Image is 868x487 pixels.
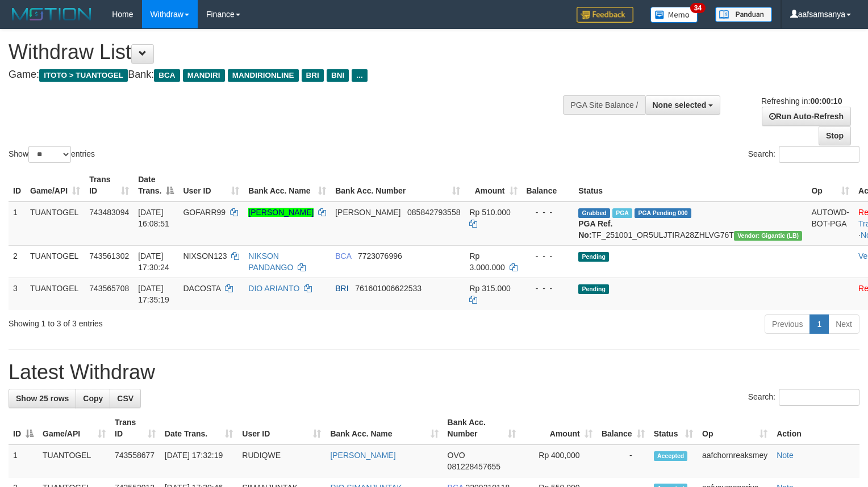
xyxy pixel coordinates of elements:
th: Balance [522,169,574,201]
span: Rp 510.000 [469,208,510,217]
a: Previous [765,314,810,334]
th: User ID: activate to sort column ascending [237,412,325,444]
strong: 00:00:10 [810,96,842,106]
td: TUANTOGEL [38,444,110,477]
span: Pending [578,284,609,294]
img: MOTION_logo.png [9,6,95,23]
a: Next [828,314,859,334]
span: Copy 7723076996 to clipboard [358,251,402,261]
td: 1 [9,444,38,477]
span: Rp 315.000 [469,284,510,293]
a: Stop [819,126,851,145]
th: Action [772,412,859,444]
span: CSV [117,394,133,403]
span: BRI [335,284,348,293]
span: Copy [83,394,103,403]
span: Rp 3.000.000 [469,251,504,272]
div: - - - [527,207,570,218]
a: Copy [76,389,110,408]
span: DACOSTA [183,284,220,293]
span: Copy 081228457655 to clipboard [448,462,500,471]
h4: Game: Bank: [9,69,567,81]
th: Op: activate to sort column ascending [698,412,772,444]
span: GOFARR99 [183,208,226,217]
span: Pending [578,252,609,262]
img: panduan.png [715,7,772,22]
span: Vendor URL: https://dashboard.q2checkout.com/secure [734,231,803,241]
a: Run Auto-Refresh [762,107,851,126]
a: [PERSON_NAME] [330,451,395,460]
th: Amount: activate to sort column ascending [465,169,521,201]
a: CSV [110,389,141,408]
a: DIO ARIANTO [248,284,299,293]
td: TUANTOGEL [26,245,85,278]
span: OVO [448,451,465,460]
a: [PERSON_NAME] [248,208,314,217]
span: ... [352,69,367,82]
span: PGA Pending [635,208,691,218]
img: Button%20Memo.svg [650,7,698,23]
span: 34 [690,3,706,13]
input: Search: [779,389,859,406]
span: 743483094 [89,208,129,217]
span: [DATE] 17:35:19 [138,284,169,304]
td: TUANTOGEL [26,201,85,246]
h1: Withdraw List [9,41,567,64]
img: Feedback.jpg [577,7,633,23]
th: Status: activate to sort column ascending [649,412,698,444]
th: Amount: activate to sort column ascending [520,412,597,444]
th: Bank Acc. Name: activate to sort column ascending [325,412,443,444]
td: 3 [9,278,26,310]
a: NIKSON PANDANGO [248,251,293,272]
td: 1 [9,201,26,246]
input: Search: [779,146,859,163]
span: Grabbed [578,208,610,218]
a: Note [777,451,794,460]
th: Trans ID: activate to sort column ascending [85,169,133,201]
span: Accepted [654,451,688,461]
th: Op: activate to sort column ascending [807,169,854,201]
th: Bank Acc. Number: activate to sort column ascending [331,169,465,201]
label: Search: [748,389,859,406]
h1: Latest Withdraw [9,361,859,384]
label: Search: [748,146,859,163]
th: Bank Acc. Number: activate to sort column ascending [443,412,521,444]
td: AUTOWD-BOT-PGA [807,201,854,246]
select: Showentries [28,146,71,163]
span: None selected [653,100,707,110]
span: BRI [302,69,324,82]
span: MANDIRIONLINE [228,69,299,82]
div: PGA Site Balance / [563,95,645,115]
td: TF_251001_OR5ULJTIRA28ZHLVG76T [574,201,807,246]
span: Copy 085842793558 to clipboard [407,208,460,217]
span: BCA [335,251,351,261]
td: RUDIQWE [237,444,325,477]
div: - - - [527,283,570,294]
button: None selected [645,95,721,115]
th: Balance: activate to sort column ascending [597,412,649,444]
span: Marked by aafyoumonoriya [612,208,632,218]
span: NIXSON123 [183,251,227,261]
a: 1 [809,314,829,334]
span: BCA [154,69,180,82]
td: - [597,444,649,477]
td: TUANTOGEL [26,278,85,310]
span: Show 25 rows [16,394,69,403]
th: Trans ID: activate to sort column ascending [110,412,160,444]
td: [DATE] 17:32:19 [160,444,238,477]
span: BNI [327,69,349,82]
th: Date Trans.: activate to sort column descending [133,169,178,201]
th: Game/API: activate to sort column ascending [26,169,85,201]
label: Show entries [9,146,95,163]
th: Game/API: activate to sort column ascending [38,412,110,444]
span: ITOTO > TUANTOGEL [39,69,128,82]
span: Refreshing in: [761,96,842,106]
b: PGA Ref. No: [578,219,612,240]
th: Status [574,169,807,201]
td: aafchornreaksmey [698,444,772,477]
th: ID: activate to sort column descending [9,412,38,444]
a: Show 25 rows [9,389,76,408]
div: - - - [527,250,570,262]
span: [DATE] 16:08:51 [138,208,169,228]
span: [PERSON_NAME] [335,208,400,217]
